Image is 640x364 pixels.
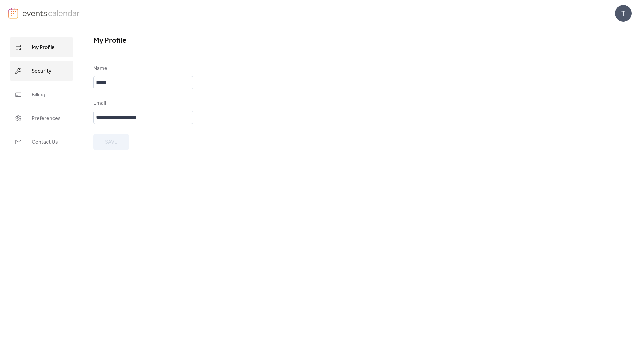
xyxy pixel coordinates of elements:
[32,137,58,147] span: Contact Us
[32,90,45,100] span: Billing
[93,99,192,107] div: Email
[32,66,51,76] span: Security
[10,108,73,128] a: Preferences
[8,8,18,19] img: logo
[32,113,61,124] span: Preferences
[22,8,80,18] img: logo-type
[93,33,126,48] span: My Profile
[10,37,73,57] a: My Profile
[32,42,55,53] span: My Profile
[615,5,632,22] div: T
[10,61,73,81] a: Security
[93,65,192,73] div: Name
[10,84,73,105] a: Billing
[10,132,73,152] a: Contact Us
